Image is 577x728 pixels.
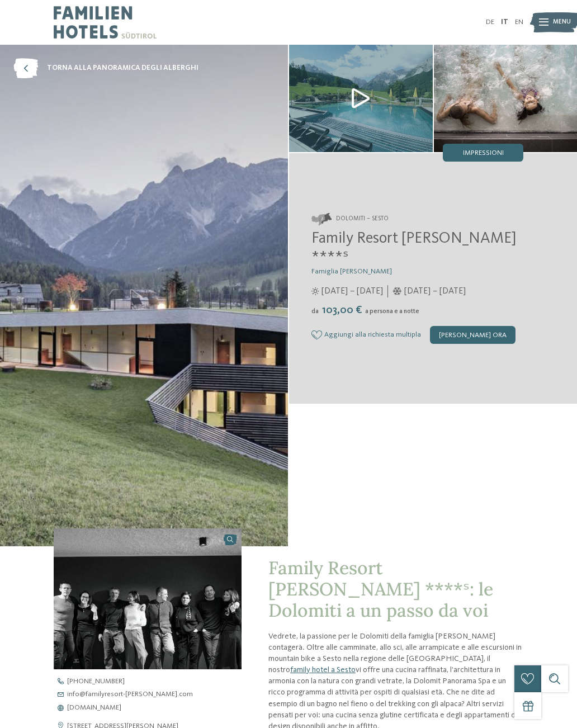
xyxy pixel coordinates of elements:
span: Family Resort [PERSON_NAME] ****ˢ [311,231,516,266]
a: info@familyresort-[PERSON_NAME].com [54,691,257,698]
span: [PHONE_NUMBER] [67,678,125,686]
a: IT [501,18,508,26]
img: Il nostro family hotel a Sesto, il vostro rifugio sulle Dolomiti. [54,528,242,669]
span: Impressioni [463,150,504,157]
i: Orari d'apertura estate [311,287,319,295]
div: [PERSON_NAME] ora [430,326,515,344]
span: a persona e a notte [365,308,419,315]
span: Aggiungi alla richiesta multipla [324,331,421,339]
span: Dolomiti – Sesto [336,215,389,224]
span: [DATE] – [DATE] [404,285,466,297]
span: [DATE] – [DATE] [321,285,383,297]
span: torna alla panoramica degli alberghi [47,63,198,73]
a: [PHONE_NUMBER] [54,678,257,686]
img: Il nostro family hotel a Sesto, il vostro rifugio sulle Dolomiti. [289,45,433,152]
span: Famiglia [PERSON_NAME] [311,268,392,275]
a: family hotel a Sesto [290,666,356,674]
a: DE [486,18,494,26]
span: Family Resort [PERSON_NAME] ****ˢ: le Dolomiti a un passo da voi [268,556,493,622]
span: Menu [553,18,571,27]
span: 103,00 € [320,305,364,316]
span: da [311,308,319,315]
span: [DOMAIN_NAME] [67,705,121,712]
span: info@ familyresort-[PERSON_NAME]. com [67,691,193,698]
i: Orari d'apertura inverno [392,287,402,295]
a: EN [515,18,523,26]
a: [DOMAIN_NAME] [54,705,257,712]
a: torna alla panoramica degli alberghi [13,58,198,78]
